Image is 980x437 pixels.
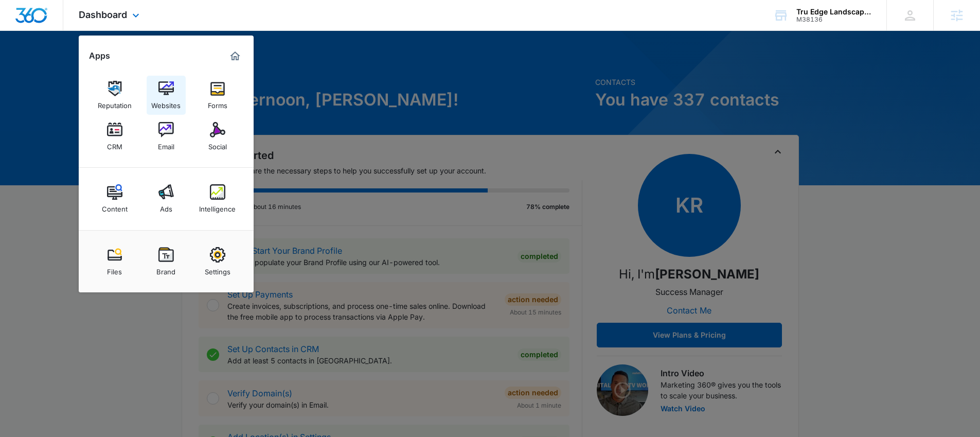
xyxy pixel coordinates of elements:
[156,263,175,276] div: Brand
[95,179,134,218] a: Content
[796,8,871,16] div: account name
[796,16,871,23] div: account id
[98,96,132,110] div: Reputation
[95,242,134,281] a: Files
[147,76,186,115] a: Websites
[198,117,237,156] a: Social
[79,9,127,20] span: Dashboard
[95,117,134,156] a: CRM
[208,96,227,110] div: Forms
[160,200,172,213] div: Ads
[205,263,230,276] div: Settings
[198,76,237,115] a: Forms
[107,263,122,276] div: Files
[95,76,134,115] a: Reputation
[227,48,243,64] a: Marketing 360® Dashboard
[158,137,174,151] div: Email
[147,242,186,281] a: Brand
[198,242,237,281] a: Settings
[151,96,181,110] div: Websites
[198,179,237,218] a: Intelligence
[102,200,128,213] div: Content
[147,117,186,156] a: Email
[199,200,236,213] div: Intelligence
[147,179,186,218] a: Ads
[208,137,227,151] div: Social
[107,137,122,151] div: CRM
[89,51,110,61] h2: Apps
